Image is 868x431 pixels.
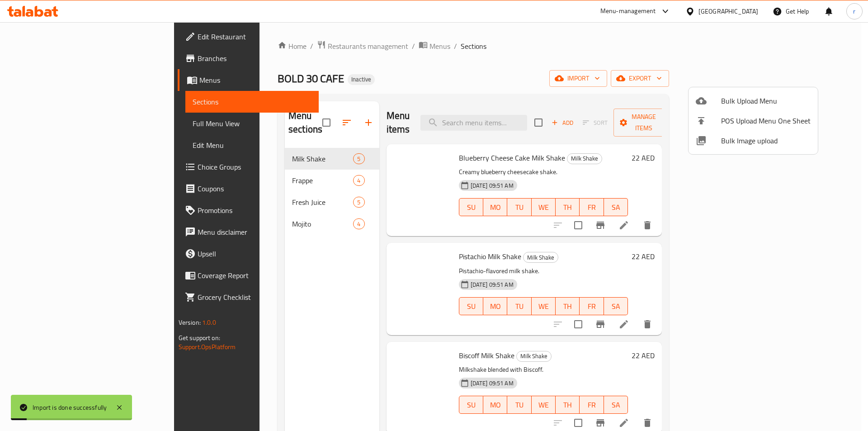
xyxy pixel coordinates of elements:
[721,95,811,106] span: Bulk Upload Menu
[721,115,811,126] span: POS Upload Menu One Sheet
[33,403,107,412] div: Import is done successfully
[689,111,818,131] li: POS Upload Menu One Sheet
[721,135,811,146] span: Bulk Image upload
[689,91,818,111] li: Upload bulk menu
